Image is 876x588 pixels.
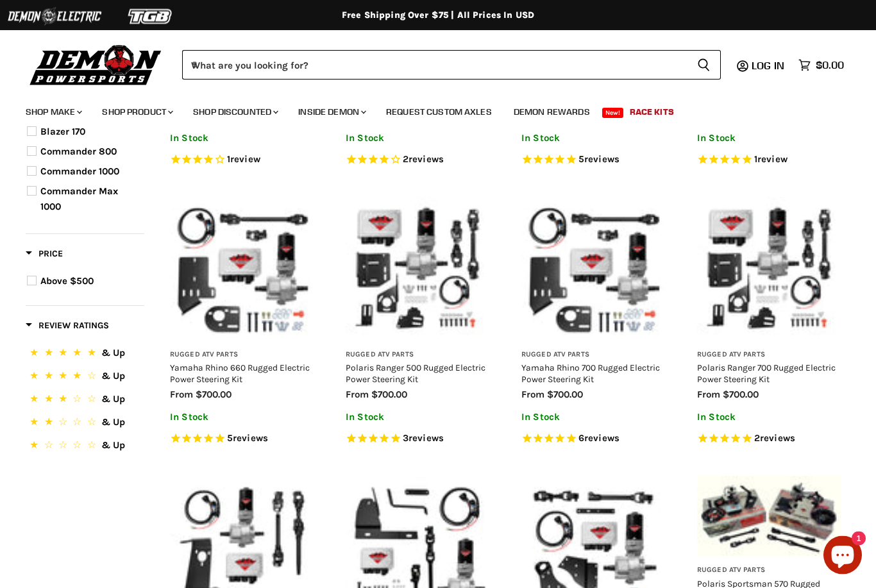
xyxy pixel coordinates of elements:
span: reviews [584,433,619,445]
button: 5 Stars. [27,346,143,364]
h3: Rugged ATV Parts [697,566,841,576]
img: Polaris Ranger 500 Rugged Electric Power Steering Kit [346,197,489,341]
h3: Rugged ATV Parts [697,351,841,360]
p: In Stock [697,412,841,423]
span: 2 reviews [403,155,444,166]
span: Blazer 170 [40,126,85,138]
span: $700.00 [371,389,407,401]
a: $0.00 [792,56,850,74]
a: Shop Make [16,99,90,125]
span: Rated 4.0 out of 5 stars 2 reviews [346,154,489,167]
button: Search [687,50,721,80]
button: 4 Stars. [27,369,143,387]
span: 6 reviews [578,433,619,445]
span: reviews [760,433,795,445]
span: reviews [409,433,444,445]
span: from [170,389,193,401]
span: Rated 5.0 out of 5 stars 1 reviews [697,154,841,167]
a: Yamaha Rhino 660 Rugged Electric Power Steering Kit [170,363,310,385]
span: $700.00 [196,389,232,401]
span: reviews [409,155,444,166]
span: Rated 5.0 out of 5 stars 5 reviews [170,433,314,446]
img: TGB Logo 2 [103,4,199,29]
p: In Stock [346,133,489,144]
a: Log in [746,60,792,71]
span: $700.00 [723,389,759,401]
h3: Rugged ATV Parts [346,351,489,360]
span: Rated 4.0 out of 5 stars 1 reviews [170,154,314,167]
span: Price [26,249,63,260]
span: Commander 1000 [40,166,119,178]
p: In Stock [346,412,489,423]
span: 1 reviews [227,155,260,166]
a: Yamaha Rhino 700 Rugged Electric Power Steering Kit [521,363,660,385]
span: 5 reviews [578,155,619,166]
img: Yamaha Rhino 660 Rugged Electric Power Steering Kit [170,197,314,341]
img: Polaris Sportsman 570 Rugged Electric Power Steering Kit [697,476,841,557]
p: In Stock [521,412,665,423]
ul: Main menu [16,94,841,125]
a: Polaris Ranger 500 Rugged Electric Power Steering Kit [346,363,485,385]
a: Shop Discounted [183,99,286,125]
input: When autocomplete results are available use up and down arrows to review and enter to select [182,50,687,80]
span: Rated 5.0 out of 5 stars 6 reviews [521,433,665,446]
p: In Stock [170,412,314,423]
span: Commander Max 1000 [40,186,118,213]
img: Demon Powersports [26,42,166,87]
a: Demon Rewards [504,99,600,125]
inbox-online-store-chat: Shopify online store chat [820,536,866,578]
button: Filter by Price [26,248,63,264]
span: & Up [101,371,125,382]
span: & Up [101,417,125,428]
img: Polaris Ranger 700 Rugged Electric Power Steering Kit [697,197,841,341]
img: Demon Electric Logo 2 [6,4,103,29]
span: & Up [101,348,125,359]
span: Rated 5.0 out of 5 stars 2 reviews [697,433,841,446]
p: In Stock [697,133,841,144]
a: Shop Product [92,99,181,125]
button: 1 Star. [27,438,143,457]
a: Polaris Ranger 700 Rugged Electric Power Steering Kit [697,363,836,385]
span: reviews [233,433,268,445]
button: 2 Stars. [27,415,143,433]
form: Product [182,50,721,80]
span: $0.00 [816,59,844,71]
span: from [521,389,544,401]
span: from [346,389,369,401]
span: review [757,155,788,166]
img: Yamaha Rhino 700 Rugged Electric Power Steering Kit [521,197,665,341]
span: & Up [101,440,125,451]
span: from [697,389,720,401]
p: In Stock [170,133,314,144]
span: reviews [584,155,619,166]
span: 3 reviews [403,433,444,445]
a: Inside Demon [289,99,374,125]
span: Log in [752,59,784,72]
span: Rated 4.7 out of 5 stars 3 reviews [346,433,489,446]
span: & Up [101,394,125,405]
h3: Rugged ATV Parts [170,351,314,360]
span: New! [602,108,624,118]
a: Race Kits [620,99,684,125]
h3: Rugged ATV Parts [521,351,665,360]
button: Filter by Review Ratings [26,320,109,336]
span: Rated 4.8 out of 5 stars 5 reviews [521,154,665,167]
span: $700.00 [547,389,583,401]
span: Commander 800 [40,146,117,158]
span: 2 reviews [754,433,795,445]
button: 3 Stars. [27,392,143,410]
span: review [230,155,260,166]
span: 5 reviews [227,433,268,445]
p: In Stock [521,133,665,144]
span: 1 reviews [754,155,788,166]
span: Above $500 [40,276,94,287]
a: Request Custom Axles [376,99,501,125]
span: Review Ratings [26,321,109,332]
